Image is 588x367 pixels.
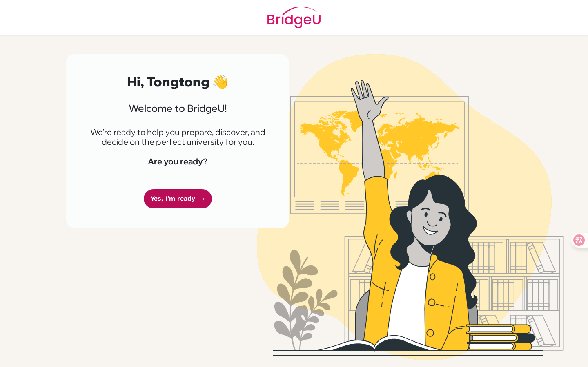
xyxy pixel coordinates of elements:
[86,157,269,166] h4: Are you ready?
[86,74,269,89] h2: Hi, Tongtong 👋
[86,127,269,147] p: We're ready to help you prepare, discover, and decide on the perfect university for you.
[144,189,212,208] a: Yes, I'm ready
[86,102,269,114] h3: Welcome to BridgeU!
